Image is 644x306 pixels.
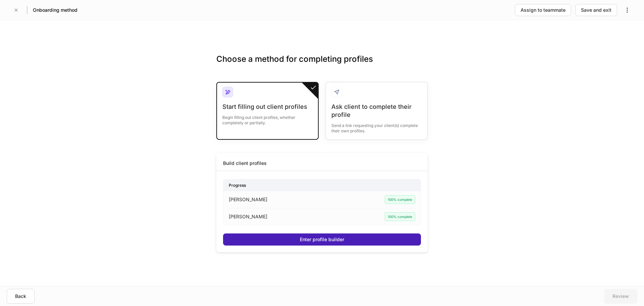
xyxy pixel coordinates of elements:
h5: Onboarding method [33,7,77,13]
button: Review [604,289,637,304]
button: Enter profile builder [223,233,421,246]
div: Send a link requesting your client(s) complete their own profiles. [331,119,422,134]
div: 100% complete [385,212,415,221]
div: Ask client to complete their profile [331,103,422,119]
div: Begin filling out client profiles, whether completely or partially. [222,111,313,126]
div: Save and exit [581,7,611,13]
div: Review [612,293,629,300]
div: Enter profile builder [300,236,344,243]
h3: Choose a method for completing profiles [216,54,428,75]
button: Back [7,289,35,304]
button: Assign to teammate [515,4,571,16]
div: Progress [223,179,421,191]
button: Save and exit [575,4,617,16]
div: 100% complete [385,195,415,204]
div: Back [15,293,26,300]
div: Build client profiles [223,160,267,167]
p: [PERSON_NAME] [229,213,267,220]
div: Start filling out client profiles [222,103,313,111]
div: Assign to teammate [521,7,566,13]
p: [PERSON_NAME] [229,196,267,203]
